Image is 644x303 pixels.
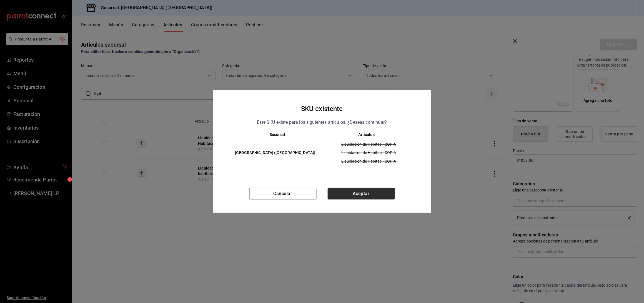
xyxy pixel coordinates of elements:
[257,119,387,126] p: Este SKU existe para los siguientes articulos. ¿Deseas continuar?
[233,150,318,156] h6: [GEOGRAPHIC_DATA] ([GEOGRAPHIC_DATA])
[327,142,411,147] span: Liquidacion de Habitac - COPIA
[249,188,317,200] button: Cancelar
[327,158,411,164] span: Liquidacion de Habitac - COPIA
[327,150,411,155] span: Liquidacion de Habitac - COPIA
[328,188,395,200] button: Aceptar
[301,103,343,114] h4: SKU existente
[322,132,420,137] th: Artículos
[224,132,322,137] th: Sucursal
